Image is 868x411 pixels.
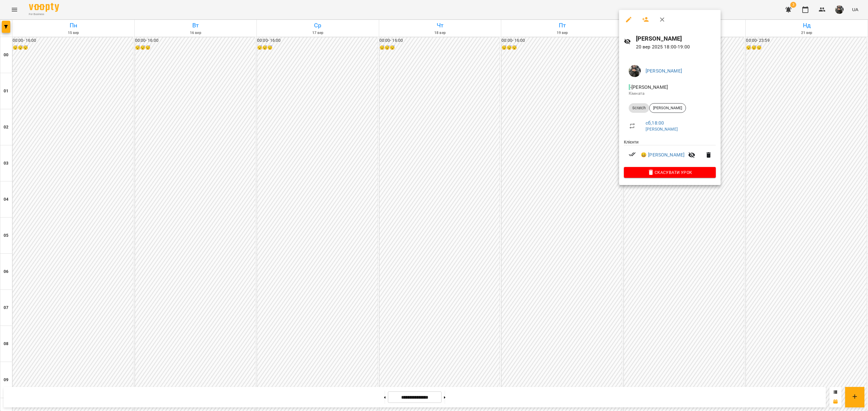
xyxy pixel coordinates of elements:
a: сб , 18:00 [646,120,664,126]
a: [PERSON_NAME] [646,127,678,131]
ul: Клієнти [624,139,716,167]
a: [PERSON_NAME] [646,68,682,74]
span: - [PERSON_NAME] [629,84,669,90]
button: Скасувати Урок [624,167,716,178]
div: [PERSON_NAME] [649,103,686,113]
img: 8337ee6688162bb2290644e8745a615f.jpg [629,65,641,77]
a: 😀 [PERSON_NAME] [641,151,684,159]
span: Scratch [629,105,649,111]
svg: Візит сплачено [629,151,636,158]
p: Кімната [629,91,711,97]
h6: [PERSON_NAME] [636,34,716,43]
p: 20 вер 2025 18:00 - 19:00 [636,43,716,51]
span: Скасувати Урок [629,169,711,176]
span: [PERSON_NAME] [649,105,686,111]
